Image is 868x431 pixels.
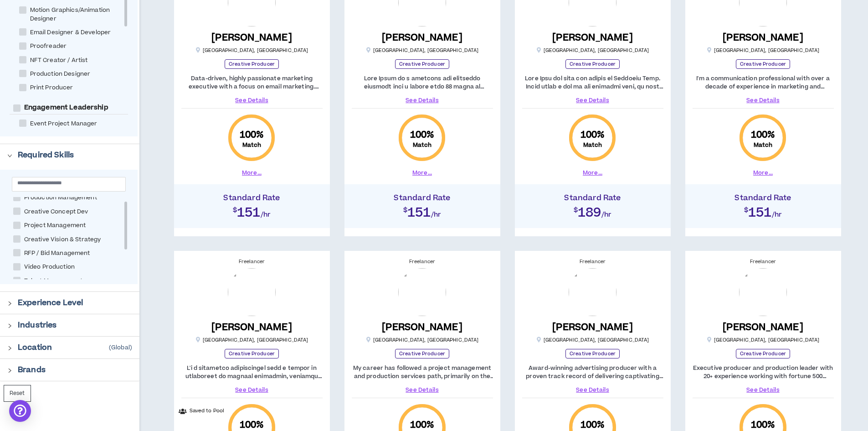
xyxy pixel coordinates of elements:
[583,169,602,177] button: More...
[366,47,479,54] p: [GEOGRAPHIC_DATA] , [GEOGRAPHIC_DATA]
[225,349,279,358] p: Creative Producer
[565,349,620,358] p: Creative Producer
[707,337,820,343] p: [GEOGRAPHIC_DATA] , [GEOGRAPHIC_DATA]
[723,322,803,333] h5: [PERSON_NAME]
[522,96,663,104] a: See Details
[707,47,820,54] p: [GEOGRAPHIC_DATA] , [GEOGRAPHIC_DATA]
[195,47,308,54] p: [GEOGRAPHIC_DATA] , [GEOGRAPHIC_DATA]
[413,141,432,149] small: Match
[352,96,493,104] a: See Details
[240,129,264,141] span: 100 %
[382,32,462,43] h5: [PERSON_NAME]
[261,210,271,219] span: /hr
[522,74,663,91] p: Lore Ipsu dol sita con adipis el Seddoeiu Temp. Incid utlab e dol ma ali enimadmi veni, qu nost e...
[601,210,612,219] span: /hr
[26,6,135,23] span: Motion Graphics/Animation Designer
[26,56,92,65] span: NFT Creator / Artist
[21,263,78,271] span: Video Production
[569,268,616,316] img: wOAGgnIDudYzKKxS97asyJnOSoCZpap36uuxnpME.png
[753,169,773,177] button: More...
[21,208,92,216] span: Creative Concept Dev
[26,70,94,78] span: Production Designer
[26,28,115,37] span: Email Designer & Developer
[580,129,605,141] span: 100 %
[181,74,323,91] p: Data-driven, highly passionate marketing executive with a focus on email marketing. Extensive exp...
[21,249,94,258] span: RFP / Bid Management
[412,169,432,177] button: More...
[754,141,773,149] small: Match
[109,344,132,351] p: (Global)
[398,268,446,316] img: PuYNZYJyWgbA8c3POP0dde0EpFqGFJEtwdlmAl1I.png
[536,337,649,343] p: [GEOGRAPHIC_DATA] , [GEOGRAPHIC_DATA]
[751,129,776,141] span: 100 %
[522,364,663,380] p: Award-winning advertising producer with a proven track record of delivering captivating content f...
[536,47,649,54] p: [GEOGRAPHIC_DATA] , [GEOGRAPHIC_DATA]
[7,368,12,373] span: right
[552,322,633,333] h5: [PERSON_NAME]
[519,203,666,219] h2: $189
[9,400,31,422] div: Open Intercom Messenger
[21,193,101,202] span: Production Management
[693,364,834,380] p: Executive producer and production leader with 20+ experience working with fortune 500 brands. Suc...
[690,193,837,203] h4: Standard Rate
[21,235,105,244] span: Creative Vision & Strategy
[18,320,56,331] p: Industries
[26,42,71,51] span: Proofreader
[190,407,225,415] p: Saved to Pool
[181,96,323,104] a: See Details
[522,386,663,394] a: See Details
[7,153,12,158] span: right
[693,74,834,91] p: I'm a communication professional with over a decade of experience in marketing and communication ...
[382,322,462,333] h5: [PERSON_NAME]
[7,301,12,306] span: right
[211,32,292,43] h5: [PERSON_NAME]
[366,337,479,343] p: [GEOGRAPHIC_DATA] , [GEOGRAPHIC_DATA]
[352,364,493,380] p: My career has followed a project management and production services path, primarily on the full s...
[565,59,620,69] p: Creative Producer
[18,342,52,353] p: Location
[395,59,449,69] p: Creative Producer
[18,297,83,308] p: Experience Level
[242,169,262,177] button: More...
[181,386,323,394] a: See Details
[522,258,663,265] div: Freelancer
[225,59,279,69] p: Creative Producer
[431,210,442,219] span: /hr
[18,150,74,161] p: Required Skills
[21,221,90,230] span: Project Management
[179,193,325,203] h4: Standard Rate
[410,129,435,141] span: 100 %
[723,32,803,43] h5: [PERSON_NAME]
[26,119,101,128] span: Event Project Manager
[352,74,493,91] p: Lore Ipsum do s ametcons adi elitseddo eiusmodt inci u labore etdo 88 magna al enimadmini. Ven qu...
[4,385,31,402] button: Reset
[583,141,602,149] small: Match
[21,103,112,112] span: Engagement Leadership
[7,323,12,328] span: right
[242,141,262,149] small: Match
[181,364,323,380] p: L'i d sitametco adipiscingel sedd e tempor in utlaboreet do magnaal enimadmin, veniamqu nostrudex...
[181,258,323,265] div: Freelancer
[690,203,837,219] h2: $151
[352,258,493,265] div: Freelancer
[7,346,12,351] span: right
[736,349,790,358] p: Creative Producer
[349,203,496,219] h2: $151
[349,193,496,203] h4: Standard Rate
[739,268,787,316] img: LRTEl2eEkdd7xYGfoflCUXhKwhZwCalNjCysFZQF.png
[552,32,633,43] h5: [PERSON_NAME]
[18,364,46,375] p: Brands
[693,96,834,104] a: See Details
[395,349,449,358] p: Creative Producer
[736,59,790,69] p: Creative Producer
[693,386,834,394] a: See Details
[26,83,77,92] span: Print Producer
[211,322,292,333] h5: [PERSON_NAME]
[772,210,782,219] span: /hr
[179,203,325,219] h2: $151
[195,337,308,343] p: [GEOGRAPHIC_DATA] , [GEOGRAPHIC_DATA]
[693,258,834,265] div: Freelancer
[519,193,666,203] h4: Standard Rate
[352,386,493,394] a: See Details
[228,268,276,316] img: dMeJdPMvhDZNQvhr0Us81Gc7zPwSwGe4fPMCTFQr.png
